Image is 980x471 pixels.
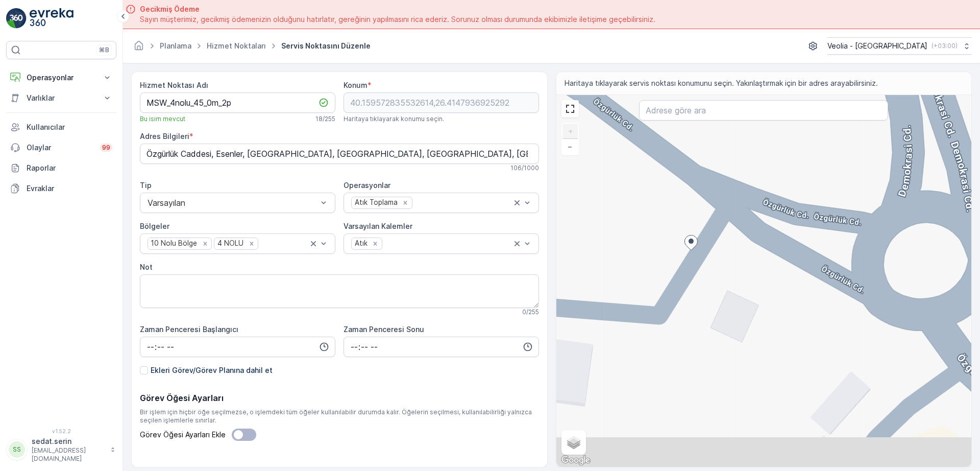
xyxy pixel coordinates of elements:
[827,37,972,55] button: Veolia - [GEOGRAPHIC_DATA](+03:00)
[6,67,116,88] button: Operasyonlar
[32,446,105,463] p: [EMAIL_ADDRESS][DOMAIN_NAME]
[568,142,573,151] span: −
[151,365,273,375] p: Ekleri Görev/Görev Planına dahil et
[140,429,256,441] label: Görev Öğesi Ayarları Ekle
[559,454,593,467] a: Bu bölgeyi Google Haritalar'da açın (yeni pencerede açılır)
[207,41,266,50] a: Hizmet Noktaları
[140,4,655,14] span: Gecikmiş Ödeme
[27,143,94,153] p: Olaylar
[639,100,888,121] input: Adrese göre ara
[352,238,369,249] div: Atık
[148,238,199,249] div: 10 Nolu Bölge
[27,93,96,103] p: Varlıklar
[6,117,116,137] a: Kullanıcılar
[140,325,238,334] label: Zaman Penceresi Başlangıcı
[562,101,578,116] a: View Fullscreen
[6,137,116,158] a: Olaylar99
[344,115,444,123] span: Haritaya tıklayarak konumu seçin.
[344,222,412,230] label: Varsayılan Kalemler
[562,124,578,139] a: Yakınlaştır
[562,139,578,154] a: Uzaklaştır
[352,197,399,208] div: Atık Toplama
[6,428,116,434] span: v 1.52.2
[559,454,593,467] img: Google
[27,183,112,194] p: Evraklar
[344,181,390,190] label: Operasyonlar
[827,41,927,51] p: Veolia - [GEOGRAPHIC_DATA]
[279,41,373,51] span: Servis Noktasını Düzenle
[6,8,27,29] img: logo
[6,158,116,178] a: Raporlar
[133,44,144,53] a: Ana Sayfa
[32,436,105,446] p: sedat.serin
[140,408,539,425] span: Bir işlem için hiçbir öğe seçilmezse, o işlemdeki tüm öğeler kullanılabilir durumda kalır. Öğeler...
[562,431,585,454] a: Layers
[565,78,878,88] span: Haritaya tıklayarak servis noktası konumunu seçin. Yakınlaştırmak için bir adres arayabilirsiniz.
[140,14,655,25] span: Sayın müşterimiz, gecikmiş ödemenizin olduğunu hatırlatır, gereğinin yapılmasını rica ederiz. Sor...
[315,115,335,123] p: 18 / 255
[932,42,958,50] p: ( +03:00 )
[370,239,381,248] div: Remove Atık
[344,81,367,89] label: Konum
[99,46,109,54] p: ⌘B
[6,178,116,199] a: Evraklar
[140,392,539,404] p: Görev Öğesi Ayarları
[160,41,191,50] a: Planlama
[27,73,96,83] p: Operasyonlar
[102,144,110,152] p: 99
[140,222,169,230] label: Bölgeler
[27,122,112,132] p: Kullanıcılar
[214,238,245,249] div: 4 NOLU
[140,263,153,271] label: Not
[522,308,539,316] p: 0 / 255
[344,325,424,334] label: Zaman Penceresi Sonu
[400,198,411,207] div: Remove Atık Toplama
[246,239,257,248] div: Remove 4 NOLU
[6,88,116,108] button: Varlıklar
[6,436,116,463] button: SSsedat.serin[EMAIL_ADDRESS][DOMAIN_NAME]
[200,239,211,248] div: Remove 10 Nolu Bölge
[140,132,189,140] label: Adres Bilgileri
[27,163,112,173] p: Raporlar
[140,81,208,89] label: Hizmet Noktası Adı
[140,115,185,123] span: Bu isim mevcut
[510,164,539,172] p: 106 / 1000
[140,181,152,190] label: Tip
[568,127,573,135] span: +
[9,441,25,458] div: SS
[30,8,73,29] img: logo_light-DOdMpM7g.png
